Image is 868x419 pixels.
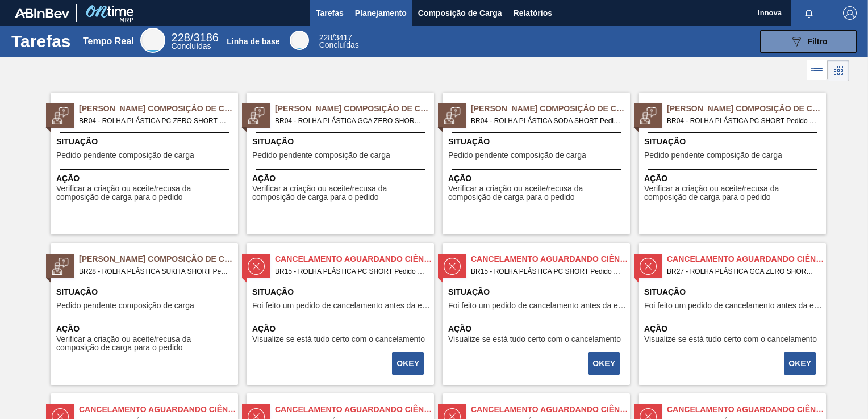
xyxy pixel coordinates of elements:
[172,33,219,50] div: Real Time
[667,265,817,278] span: BR27 - ROLHA PLÁSTICA GCA ZERO SHORT Pedido - 749651
[589,351,621,376] div: Completar tarefa: 30018298
[290,31,309,50] div: Base Line
[514,6,552,20] span: Relatórios
[471,103,630,115] span: Pedido Aguardando Composição de Carga
[56,323,235,335] span: Ação
[56,185,235,202] span: Verificar a criação ou aceite/recusa da composição de carga para o pedido
[275,115,425,127] span: BR04 - ROLHA PLÁSTICA GCA ZERO SHORT Pedido - 2027021
[448,286,627,298] span: Situação
[79,253,238,265] span: Pedido Aguardando Composição de Carga
[807,60,828,81] div: Visão em Lista
[252,286,431,298] span: Situação
[644,286,823,298] span: Situação
[667,115,817,127] span: BR04 - ROLHA PLÁSTICA PC SHORT Pedido - 2027027
[640,107,657,124] img: estado
[252,173,431,185] span: Ação
[56,136,235,148] span: Situação
[193,31,219,44] font: 3186
[56,151,194,160] span: Pedido pendente composição de carga
[444,258,461,275] img: estado
[393,351,425,376] div: Completar tarefa: 30018297
[11,35,71,48] h1: Tarefas
[644,185,823,202] span: Verificar a criação ou aceite/recusa da composição de carga para o pedido
[252,151,390,160] span: Pedido pendente composição de carga
[448,185,627,202] span: Verificar a criação ou aceite/recusa da composição de carga para o pedido
[392,352,424,375] button: OKEY
[252,136,431,148] span: Situação
[784,352,816,375] button: OKEY
[644,301,823,310] span: Foi feito um pedido de cancelamento antes da etapa de aguardando faturamento
[79,265,229,278] span: BR28 - ROLHA PLÁSTICA SUKITA SHORT Pedido - 2027095
[275,103,434,115] span: Pedido Aguardando Composição de Carga
[52,107,69,124] img: estado
[172,31,219,44] span: /
[56,286,235,298] span: Situação
[791,5,827,21] button: Notificações
[172,31,190,44] span: 228
[667,103,826,115] span: Pedido Aguardando Composição de Carga
[448,151,586,160] span: Pedido pendente composição de carga
[316,6,344,20] span: Tarefas
[667,404,826,416] span: Cancelamento aguardando ciência
[227,37,279,46] div: Linha de base
[808,37,828,46] span: Filtro
[252,301,431,310] span: Foi feito um pedido de cancelamento antes da etapa de aguardando faturamento
[56,301,194,310] span: Pedido pendente composição de carga
[448,323,627,335] span: Ação
[319,33,352,42] span: /
[448,173,627,185] span: Ação
[644,323,823,335] span: Ação
[828,60,849,81] div: Visão em Cards
[355,6,407,20] span: Planejamento
[644,335,817,343] span: Visualize se está tudo certo com o cancelamento
[140,28,165,53] div: Real Time
[56,335,235,353] span: Verificar a criação ou aceite/recusa da composição de carga para o pedido
[471,404,630,416] span: Cancelamento aguardando ciência
[275,253,434,265] span: Cancelamento aguardando ciência
[448,136,627,148] span: Situação
[172,41,211,51] span: Concluídas
[319,40,359,49] span: Concluídas
[52,258,69,275] img: estado
[667,253,826,265] span: Cancelamento aguardando ciência
[319,34,359,49] div: Base Line
[79,115,229,127] span: BR04 - ROLHA PLÁSTICA PC ZERO SHORT Pedido - 2027020
[275,404,434,416] span: Cancelamento aguardando ciência
[644,173,823,185] span: Ação
[843,6,857,20] img: Logout
[252,323,431,335] span: Ação
[444,107,461,124] img: estado
[588,352,620,375] button: OKEY
[471,253,630,265] span: Cancelamento aguardando ciência
[471,115,621,127] span: BR04 - ROLHA PLÁSTICA SODA SHORT Pedido - 2027024
[56,173,235,185] span: Ação
[275,265,425,278] span: BR15 - ROLHA PLÁSTICA PC SHORT Pedido - 694548
[644,136,823,148] span: Situação
[252,185,431,202] span: Verificar a criação ou aceite/recusa da composição de carga para o pedido
[248,107,265,124] img: estado
[319,33,332,42] span: 228
[448,301,627,310] span: Foi feito um pedido de cancelamento antes da etapa de aguardando faturamento
[252,335,425,343] span: Visualize se está tudo certo com o cancelamento
[448,335,621,343] span: Visualize se está tudo certo com o cancelamento
[471,265,621,278] span: BR15 - ROLHA PLÁSTICA PC SHORT Pedido - 694547
[785,351,817,376] div: Completar tarefa: 30019088
[418,6,502,20] span: Composição de Carga
[79,103,238,115] span: Pedido Aguardando Composição de Carga
[83,36,134,47] div: Tempo Real
[248,258,265,275] img: estado
[640,258,657,275] img: estado
[760,30,857,53] button: Filtro
[15,8,69,18] img: TNhmsLtSVTkK8tSr43FrP2fwEKptu5GPRR3wAAAABJRU5ErkJggg==
[335,33,352,42] font: 3417
[644,151,782,160] span: Pedido pendente composição de carga
[79,404,238,416] span: Cancelamento aguardando ciência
